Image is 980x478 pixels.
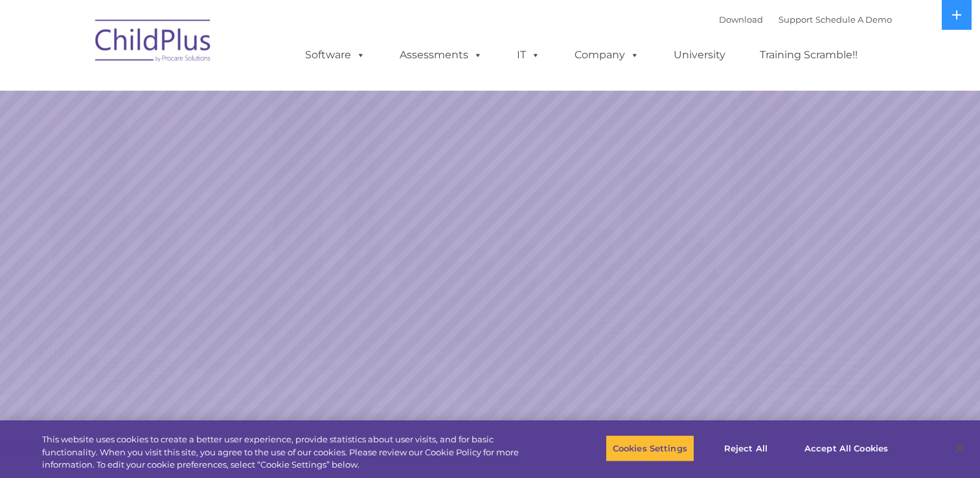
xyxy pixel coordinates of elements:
[562,42,652,68] a: Company
[945,434,974,462] button: Close
[504,42,553,68] a: IT
[815,14,892,25] a: Schedule A Demo
[387,42,496,68] a: Assessments
[661,42,738,68] a: University
[705,435,786,462] button: Reject All
[292,42,378,68] a: Software
[666,292,830,336] a: Learn More
[606,435,694,462] button: Cookies Settings
[747,42,871,68] a: Training Scramble!!
[42,433,539,472] div: This website uses cookies to create a better user experience, provide statistics about user visit...
[719,14,763,25] a: Download
[797,435,895,462] button: Accept All Cookies
[779,14,813,25] a: Support
[719,14,892,25] font: |
[89,10,218,75] img: ChildPlus by Procare Solutions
